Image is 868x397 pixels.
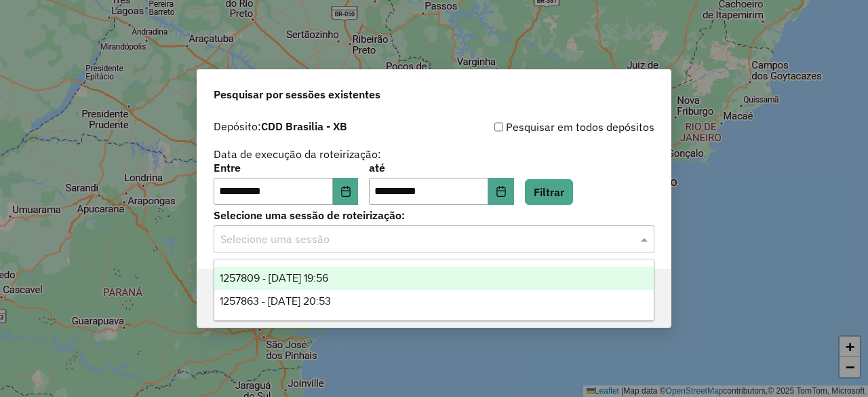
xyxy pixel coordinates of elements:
div: Pesquisar em todos depósitos [434,119,654,135]
label: Selecione uma sessão de roteirização: [214,207,654,223]
span: 1257863 - [DATE] 20:53 [220,295,331,307]
span: 1257809 - [DATE] 19:56 [220,272,328,284]
button: Filtrar [525,179,573,205]
label: Depósito: [214,118,347,134]
button: Choose Date [333,178,359,205]
strong: CDD Brasilia - XB [261,119,347,133]
span: Pesquisar por sessões existentes [214,86,380,102]
label: Entre [214,159,358,176]
button: Choose Date [488,178,514,205]
ng-dropdown-panel: Options list [214,259,654,321]
label: até [369,159,513,176]
label: Data de execução da roteirização: [214,146,381,162]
